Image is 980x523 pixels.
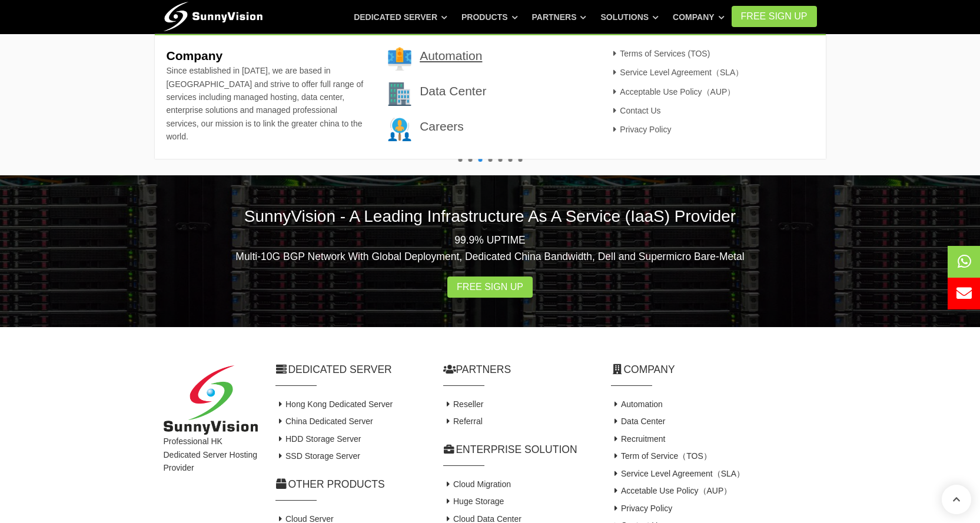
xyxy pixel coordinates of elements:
[420,49,482,62] a: Automation
[611,399,663,409] a: Automation
[443,417,483,426] a: Referral
[354,6,447,28] a: Dedicated Server
[673,6,725,28] a: Company
[275,451,360,461] a: SSD Storage Server
[275,362,426,377] h2: Dedicated Server
[611,451,712,461] a: Term of Service（TOS）
[610,68,744,77] a: Service Level Agreement（SLA）
[443,497,504,506] a: Huge Storage
[275,417,373,426] a: China Dedicated Server
[610,87,736,96] a: Acceptable Use Policy（AUP）
[164,205,817,228] h2: SunnyVision - A Leading Infrastructure As A Service (IaaS) Provider
[447,277,533,298] a: Free Sign Up
[155,34,826,159] div: Company
[443,442,593,457] h2: Enterprise Solution
[611,504,673,513] a: Privacy Policy
[611,362,817,377] h2: Company
[600,6,659,28] a: Solutions
[610,106,661,115] a: Contact Us
[611,434,666,444] a: Recruitment
[420,119,464,133] a: Careers
[275,399,393,409] a: Hong Kong Dedicated Server
[443,479,511,489] a: Cloud Migration
[611,417,666,426] a: Data Center
[164,232,817,265] p: 99.9% UPTIME Multi-10G BGP Network With Global Deployment, Dedicated China Bandwidth, Dell and Su...
[443,399,484,409] a: Reseller
[610,125,672,134] a: Privacy Policy
[610,49,710,58] a: Terms of Services (TOS)
[732,6,817,27] a: FREE Sign Up
[388,82,411,106] img: 002-town.png
[461,6,518,28] a: Products
[611,469,745,478] a: Service Level Agreement（SLA）
[388,47,411,71] img: 001-brand.png
[611,486,732,495] a: Accetable Use Policy（AUP）
[164,365,258,435] img: SunnyVision Limited
[166,66,363,141] span: Since established in [DATE], we are based in [GEOGRAPHIC_DATA] and strive to offer full range of ...
[275,434,361,444] a: HDD Storage Server
[388,118,411,141] img: 003-research.png
[443,362,593,377] h2: Partners
[532,6,587,28] a: Partners
[166,49,222,62] b: Company
[420,84,486,98] a: Data Center
[275,477,426,492] h2: Other Products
